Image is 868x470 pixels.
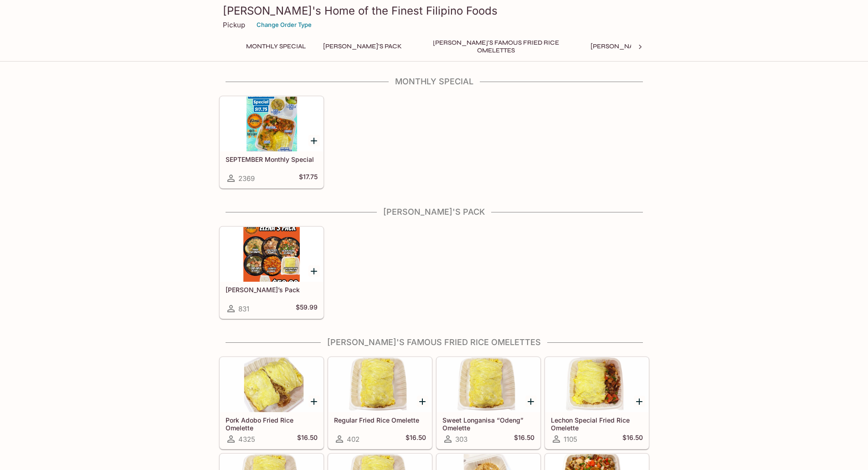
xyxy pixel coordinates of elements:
[437,357,540,449] a: Sweet Longanisa “Odeng” Omelette303$16.50
[347,435,360,444] span: 402
[328,357,432,449] a: Regular Fried Rice Omelette402$16.50
[219,207,649,217] h4: [PERSON_NAME]'s Pack
[223,21,245,29] p: Pickup
[241,40,311,53] button: Monthly Special
[220,357,323,412] div: Pork Adobo Fried Rice Omelette
[220,357,324,449] a: Pork Adobo Fried Rice Omelette4325$16.50
[297,434,318,444] h5: $16.50
[299,173,318,184] h5: $17.75
[329,357,431,412] div: Regular Fried Rice Omelette
[334,416,426,424] h5: Regular Fried Rice Omelette
[223,4,646,18] h3: [PERSON_NAME]'s Home of the Finest Filipino Foods
[622,434,643,444] h5: $16.50
[308,265,320,277] button: Add Elena’s Pack
[586,40,702,53] button: [PERSON_NAME]'s Mixed Plates
[226,416,318,431] h5: Pork Adobo Fried Rice Omelette
[308,396,320,407] button: Add Pork Adobo Fried Rice Omelette
[220,227,324,319] a: [PERSON_NAME]’s Pack831$59.99
[219,77,649,87] h4: Monthly Special
[545,357,649,449] a: Lechon Special Fried Rice Omelette1105$16.50
[220,227,323,282] div: Elena’s Pack
[414,40,578,53] button: [PERSON_NAME]'s Famous Fried Rice Omelettes
[525,396,537,407] button: Add Sweet Longanisa “Odeng” Omelette
[308,135,320,146] button: Add SEPTEMBER Monthly Special
[252,18,316,32] button: Change Order Type
[455,435,467,444] span: 303
[226,286,318,294] h5: [PERSON_NAME]’s Pack
[219,337,649,347] h4: [PERSON_NAME]'s Famous Fried Rice Omelettes
[442,416,534,431] h5: Sweet Longanisa “Odeng” Omelette
[545,357,648,412] div: Lechon Special Fried Rice Omelette
[220,96,324,188] a: SEPTEMBER Monthly Special2369$17.75
[634,396,645,407] button: Add Lechon Special Fried Rice Omelette
[551,416,643,431] h5: Lechon Special Fried Rice Omelette
[514,434,534,444] h5: $16.50
[238,435,255,444] span: 4325
[417,396,428,407] button: Add Regular Fried Rice Omelette
[238,305,249,313] span: 831
[406,434,426,444] h5: $16.50
[238,174,255,183] span: 2369
[437,357,540,412] div: Sweet Longanisa “Odeng” Omelette
[296,303,318,314] h5: $59.99
[220,97,323,151] div: SEPTEMBER Monthly Special
[226,155,318,163] h5: SEPTEMBER Monthly Special
[564,435,577,444] span: 1105
[318,40,407,53] button: [PERSON_NAME]'s Pack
